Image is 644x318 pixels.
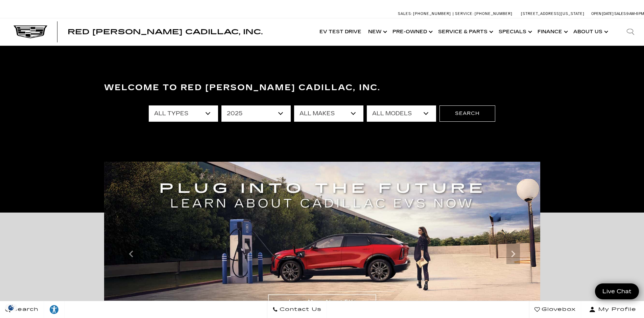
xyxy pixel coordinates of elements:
a: Sales: [PHONE_NUMBER] [398,12,453,16]
button: Search [439,105,495,122]
span: 9 AM-6 PM [626,12,644,16]
div: Next [506,244,520,264]
span: Contact Us [278,305,321,314]
a: Pre-Owned [389,18,435,45]
select: Filter by model [367,105,436,122]
a: [STREET_ADDRESS][US_STATE] [521,12,585,16]
div: Previous [124,244,138,264]
img: Opt-Out Icon [3,304,19,311]
div: Explore your accessibility options [44,304,64,315]
a: Red [PERSON_NAME] Cadillac, Inc. [68,28,263,35]
a: New [365,18,389,45]
a: About Us [570,18,610,45]
select: Filter by type [149,105,218,122]
a: Finance [534,18,570,45]
span: Open [DATE] [591,12,614,16]
section: Click to Open Cookie Consent Modal [3,304,19,311]
a: Glovebox [529,301,581,318]
a: Specials [495,18,534,45]
span: [PHONE_NUMBER] [475,12,512,16]
img: Cadillac Dark Logo with Cadillac White Text [14,25,47,38]
a: Live Chat [595,283,639,299]
button: Open user profile menu [581,301,644,318]
span: Search [10,305,39,314]
a: Service: [PHONE_NUMBER] [453,12,514,16]
span: Red [PERSON_NAME] Cadillac, Inc. [68,28,263,36]
select: Filter by make [294,105,363,122]
span: Service: [455,12,474,16]
span: Sales: [398,12,412,16]
select: Filter by year [221,105,291,122]
span: My Profile [596,305,636,314]
a: EV Test Drive [316,18,365,45]
span: [PHONE_NUMBER] [413,12,451,16]
a: Explore your accessibility options [44,301,65,318]
span: Live Chat [599,287,635,295]
h3: Welcome to Red [PERSON_NAME] Cadillac, Inc. [104,81,540,95]
a: Contact Us [267,301,327,318]
span: Glovebox [540,305,576,314]
a: Service & Parts [435,18,495,45]
span: Sales: [614,12,626,16]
